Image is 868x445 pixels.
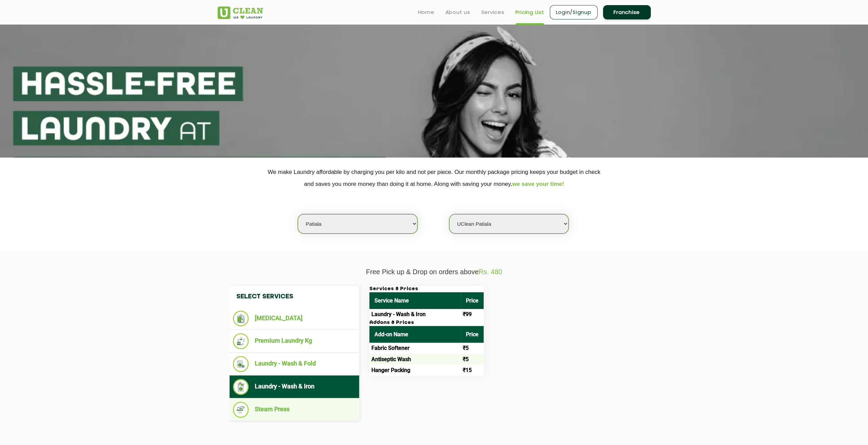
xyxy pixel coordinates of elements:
th: Add-on Name [369,326,461,343]
img: UClean Laundry and Dry Cleaning [218,6,263,19]
a: Home [418,8,435,16]
a: Login/Signup [550,5,598,19]
img: Laundry - Wash & Fold [233,356,249,372]
img: Premium Laundry Kg [233,333,249,349]
span: we save your time! [512,181,564,187]
li: Laundry - Wash & Iron [233,379,356,395]
img: Dry Cleaning [233,311,249,326]
td: ₹99 [461,309,484,320]
th: Service Name [369,292,461,309]
td: Fabric Softener [369,343,461,354]
td: Hanger Packing [369,365,461,375]
li: Steam Press [233,402,356,418]
p: We make Laundry affordable by charging you per kilo and not per piece. Our monthly package pricin... [218,166,651,190]
h4: Select Services [230,286,359,307]
li: Premium Laundry Kg [233,333,356,349]
td: ₹5 [461,354,484,365]
p: Free Pick up & Drop on orders above [218,268,651,276]
span: Rs. 480 [479,268,502,276]
li: [MEDICAL_DATA] [233,311,356,326]
li: Laundry - Wash & Fold [233,356,356,372]
a: Pricing List [515,8,544,16]
a: Services [481,8,504,16]
td: Antiseptic Wash [369,354,461,365]
a: About us [445,8,470,16]
td: Laundry - Wash & Iron [369,309,461,320]
td: ₹5 [461,343,484,354]
h3: Services & Prices [369,286,484,292]
th: Price [461,292,484,309]
th: Price [461,326,484,343]
h3: Addons & Prices [369,320,484,326]
td: ₹15 [461,365,484,375]
img: Steam Press [233,402,249,418]
a: Franchise [603,5,651,19]
img: Laundry - Wash & Iron [233,379,249,395]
